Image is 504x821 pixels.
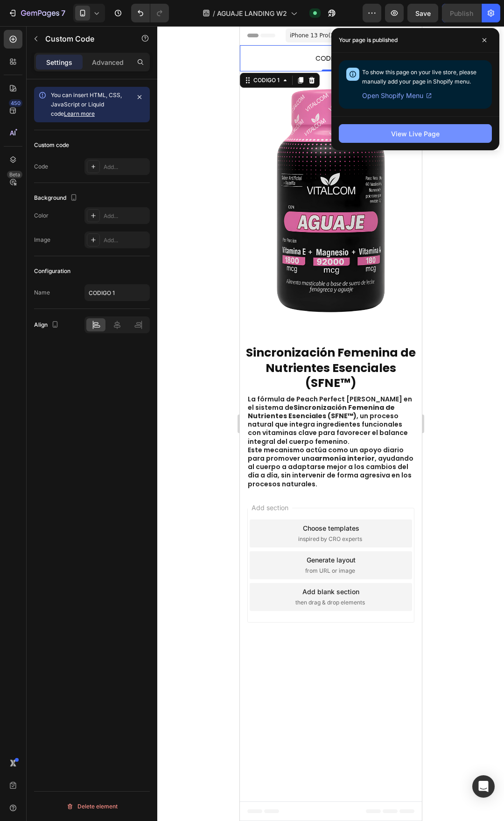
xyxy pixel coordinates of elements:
[362,90,423,101] span: Open Shopify Menu
[34,267,70,275] div: Configuration
[104,163,147,171] div: Add...
[34,799,150,814] button: Delete element
[64,110,95,117] a: Learn more
[450,8,473,18] div: Publish
[61,7,65,19] p: 7
[131,4,169,22] div: Undo/Redo
[240,26,422,821] iframe: Design area
[34,319,61,331] div: Align
[45,33,125,44] p: Custom Code
[9,99,22,107] div: 450
[51,91,122,117] span: You can insert HTML, CSS, JavaScript or Liquid code
[66,801,118,812] div: Delete element
[391,129,440,139] div: View Live Page
[442,4,481,22] button: Publish
[339,35,398,45] p: Your page is published
[34,141,69,149] div: Custom code
[34,211,49,220] div: Color
[92,57,124,67] p: Advanced
[34,236,50,244] div: Image
[407,4,438,22] button: Save
[4,4,70,22] button: 7
[213,8,215,18] span: /
[34,162,48,171] div: Code
[34,192,79,204] div: Background
[104,212,147,220] div: Add...
[217,8,287,18] span: AGUAJE LANDING W2
[362,69,476,85] span: To show this page on your live store, please manually add your page in Shopify menu.
[415,9,431,17] span: Save
[46,57,72,67] p: Settings
[339,124,492,143] button: View Live Page
[7,171,22,178] div: Beta
[34,288,50,297] div: Name
[104,236,147,245] div: Add...
[472,775,495,798] div: Open Intercom Messenger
